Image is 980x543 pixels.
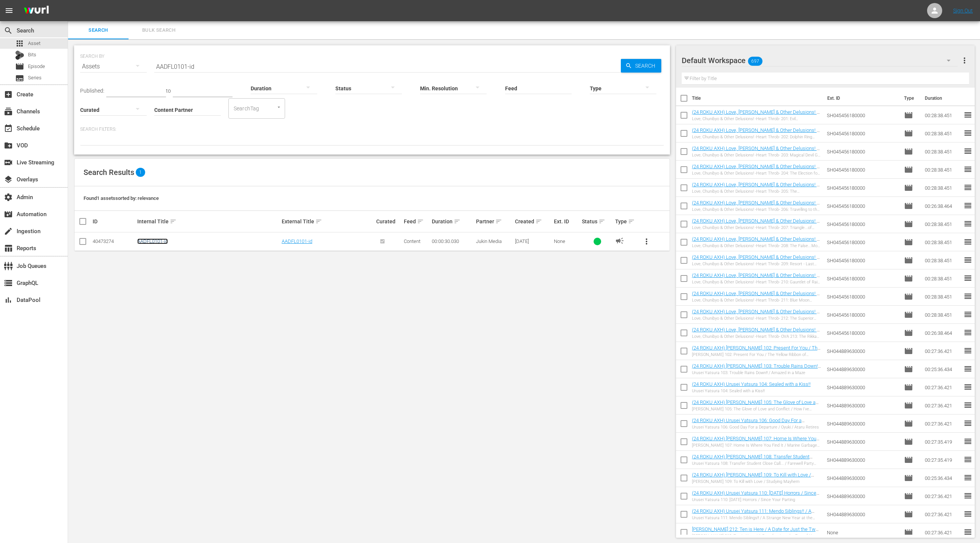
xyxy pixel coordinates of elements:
[692,88,823,109] th: Title
[692,261,821,266] div: Love, Chunibyo & Other Delusions! -Heart Throb- 209: Resort - Last Resort
[922,378,963,396] td: 00:27:36.421
[904,292,913,301] span: Episode
[692,145,820,157] a: (24 ROKU AXH) Love, [PERSON_NAME] & Other Delusions! -Heart Throb- 203: Magical Devil Girl in Pur...
[4,175,13,184] span: Overlays
[28,63,45,70] span: Episode
[963,509,972,518] span: reorder
[963,437,972,446] span: reorder
[824,197,901,215] td: SH045456180000
[904,201,913,210] span: Episode
[84,168,134,177] span: Search Results
[922,342,963,360] td: 00:27:36.421
[692,425,821,430] div: Urusei Yatsura 106: Good Day For a Departure / Oyuki / Ataru Retires
[136,168,145,177] span: 1
[922,142,963,161] td: 00:28:38.451
[960,56,969,65] span: more_vert
[922,306,963,324] td: 00:28:38.451
[692,127,820,139] a: (24 ROKU AXH) Love, [PERSON_NAME] & Other Delusions! -Heart Throb- 202: Dolphin Ring Striker
[920,88,966,109] th: Duration
[692,490,819,501] a: (24 ROKU AXH) Urusei Yatsura 110: [DATE] Horrors / Since Your Parting
[824,396,901,415] td: SH044889630000
[404,217,429,226] div: Feed
[692,109,820,126] a: (24 ROKU AXH) Love, [PERSON_NAME] & Other Delusions! -Heart Throb- 201: Evil [PERSON_NAME]... [GE...
[824,487,901,505] td: SH044889630000
[4,295,13,305] span: DataPool
[692,207,821,212] div: Love, Chunibyo & Other Delusions! -Heart Throb- 206: Travelling to the Island of [GEOGRAPHIC_DATA...
[692,436,819,447] a: (24 ROKU AXH) [PERSON_NAME] 107: Home Is Where You Find It / Marine Garbage Disposal
[93,238,135,244] div: 40473274
[824,451,901,469] td: SH044889630000
[692,508,814,520] a: (24 ROKU AXH) Urusei Yatsura 111: Mendo Siblings!! / A Strange New Year at the [GEOGRAPHIC_DATA]
[904,238,913,247] span: Episode
[4,210,13,219] span: Automation
[692,225,821,230] div: Love, Chunibyo & Other Delusions! -Heart Throb- 207: Triangle...of Missed Encounters
[692,534,821,538] div: [PERSON_NAME] 212: Ten is Here / A Date for Just the Two of Us
[824,415,901,433] td: SH044889630000
[417,218,424,225] span: sort
[953,8,973,14] a: Sign Out
[637,232,656,251] button: more_vert
[824,269,901,288] td: SH045456180000
[692,363,821,374] a: (24 ROKU AXH) [PERSON_NAME] 103: Trouble Rains Down!! / Amazed in a Maze
[922,233,963,251] td: 00:28:38.451
[692,345,820,356] a: (24 ROKU AXH) [PERSON_NAME] 102: Present For You / The Yellow Ribbon of Happiness
[137,217,279,226] div: Internal Title
[692,381,811,387] a: (24 ROKU AXH) Urusei Yatsura 104: Sealed with a Kiss!!
[73,26,124,35] span: Search
[692,200,820,217] a: (24 ROKU AXH) Love, [PERSON_NAME] & Other Delusions! -Heart Throb- 206: Travelling to the Island ...
[963,310,972,319] span: reorder
[922,487,963,505] td: 00:27:36.421
[904,274,913,283] span: Episode
[824,179,901,197] td: SH045456180000
[904,437,913,446] span: Episode
[692,388,811,393] div: Urusei Yatsura 104: Sealed with a Kiss!!
[692,479,821,484] div: [PERSON_NAME] 109: To Kill with Love / Studying Mayhem
[692,407,821,412] div: [PERSON_NAME] 105: The Glove of Love and Conflict / How I've Waited for You…
[692,116,821,121] div: Love, Chunibyo & Other Delusions! -Heart Throb- 201: Evil [PERSON_NAME]... [GEOGRAPHIC_DATA]
[692,515,821,520] div: Urusei Yatsura 111: Mendo Siblings!! / A Strange New Year at the [GEOGRAPHIC_DATA]
[692,291,820,302] a: (24 ROKU AXH) Love, [PERSON_NAME] & Other Delusions! -Heart Throb- 211: Blue Moon Ragnarok
[692,298,821,303] div: Love, Chunibyo & Other Delusions! -Heart Throb- 211: Blue Moon Ragnarok
[5,6,14,15] span: menu
[15,62,24,71] span: Episode
[904,147,913,156] span: Episode
[824,142,901,161] td: SH045456180000
[824,324,901,342] td: SH045456180000
[515,238,552,244] div: [DATE]
[4,193,13,202] span: Admin
[166,88,171,94] span: to
[692,526,819,538] a: [PERSON_NAME] 212: Ten is Here / A Date for Just the Two of Us
[692,254,820,266] a: (24 ROKU AXH) Love, [PERSON_NAME] & Other Delusions! -Heart Throb- 209: Resort - Last Resort
[963,237,972,246] span: reorder
[963,382,972,391] span: reorder
[692,454,813,465] a: (24 ROKU AXH) [PERSON_NAME] 108: Transfer Student Close Call... / Farewell Party Close Call...
[682,50,958,71] div: Default Workspace
[904,401,913,410] span: Episode
[824,433,901,451] td: SH044889630000
[904,310,913,319] span: Episode
[692,153,821,158] div: Love, Chunibyo & Other Delusions! -Heart Throb- 203: Magical Devil Girl in Pursuit
[922,451,963,469] td: 00:27:35.419
[93,218,135,224] div: ID
[922,415,963,433] td: 00:27:36.421
[963,147,972,156] span: reorder
[922,505,963,523] td: 00:27:36.421
[692,309,820,320] a: (24 ROKU AXH) Love, [PERSON_NAME] & Other Delusions! -Heart Throb- 212: The Superior Contract...o...
[692,370,821,375] div: Urusei Yatsura 103: Trouble Rains Down!! / Amazed in a Maze
[170,218,177,225] span: sort
[904,129,913,138] span: Episode
[599,218,605,225] span: sort
[824,523,901,541] td: None
[963,401,972,410] span: reorder
[692,236,820,253] a: (24 ROKU AXH) Love, [PERSON_NAME] & Other Delusions! -Heart Throb- 208: The False...Mori Summer [...
[15,74,24,83] span: Series
[824,106,901,124] td: SH045456180000
[535,218,542,225] span: sort
[18,2,54,20] img: ans4CAIJ8jUAAAAAAAAAAAAAAAAAAAAAAAAgQb4GAAAAAAAAAAAAAAAAAAAAAAAAJMjXAAAAAAAAAAAAAAAAAAAAAAAAgAT5G...
[963,110,972,119] span: reorder
[922,124,963,142] td: 00:28:38.451
[824,161,901,179] td: SH045456180000
[960,51,969,70] button: more_vert
[963,128,972,138] span: reorder
[922,179,963,197] td: 00:28:38.451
